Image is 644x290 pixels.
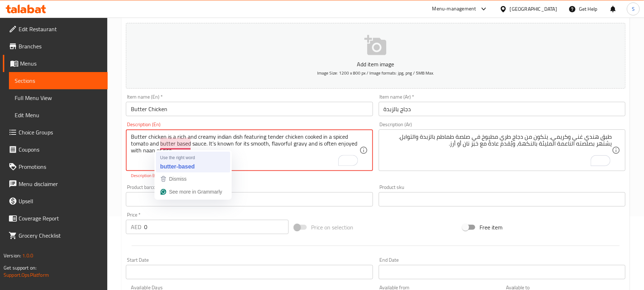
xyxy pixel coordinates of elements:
span: Upsell [19,197,102,205]
input: Please enter product sku [379,192,625,206]
a: Upsell [3,192,108,210]
a: Sections [9,72,108,89]
input: Enter name Ar [379,102,625,116]
a: Menu disclaimer [3,175,108,192]
span: Menu disclaimer [19,180,102,188]
span: Free item [480,223,502,232]
a: Choice Groups [3,124,108,141]
span: Choice Groups [19,128,102,137]
p: Add item image [137,60,614,68]
span: Image Size: 1200 x 800 px / Image formats: jpg, png / 5MB Max. [317,69,434,77]
div: [GEOGRAPHIC_DATA] [510,5,557,13]
button: Add item imageImage Size: 1200 x 800 px / Image formats: jpg, png / 5MB Max. [126,23,625,89]
a: Branches [3,38,108,55]
span: Version: [4,251,21,260]
input: Please enter product barcode [126,192,373,206]
a: Support.OpsPlatform [4,270,49,280]
span: Coupons [19,145,102,154]
a: Edit Menu [9,106,108,124]
span: Edit Restaurant [19,25,102,33]
input: Please enter price [144,220,289,234]
span: 1.0.0 [22,251,33,260]
a: Full Menu View [9,89,108,106]
span: S [632,5,635,13]
span: Promotions [19,162,102,171]
span: Branches [19,42,102,51]
input: Enter name En [126,102,373,116]
span: Sections [15,76,102,85]
a: Coverage Report [3,210,108,227]
p: Description (En) must be in English characters only [131,172,368,179]
span: Grocery Checklist [19,231,102,240]
div: Menu-management [432,5,476,13]
a: Menus [3,55,108,72]
span: Menus [20,59,102,68]
span: Full Menu View [15,94,102,102]
textarea: To enrich screen reader interactions, please activate Accessibility in Grammarly extension settings [384,133,612,167]
a: Grocery Checklist [3,227,108,244]
span: Price on selection [311,223,353,232]
span: Get support on: [4,263,36,272]
a: Coupons [3,141,108,158]
span: Coverage Report [19,214,102,223]
textarea: To enrich screen reader interactions, please activate Accessibility in Grammarly extension settings [131,133,359,167]
p: AED [131,223,141,231]
span: Edit Menu [15,111,102,119]
a: Edit Restaurant [3,20,108,38]
a: Promotions [3,158,108,175]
